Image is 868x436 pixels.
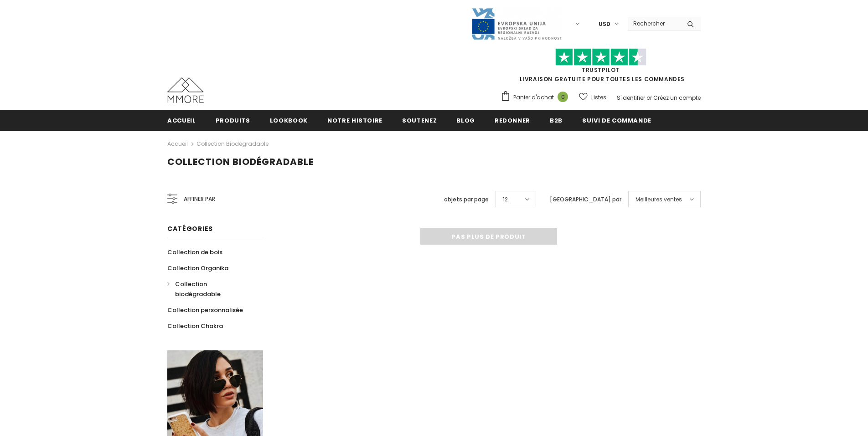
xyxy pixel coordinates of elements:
a: Listes [579,89,606,105]
label: objets par page [444,195,489,204]
a: Redonner [495,110,530,130]
label: [GEOGRAPHIC_DATA] par [550,195,621,204]
a: Collection biodégradable [167,276,253,302]
span: Panier d'achat [513,93,554,102]
a: Collection de bois [167,244,222,260]
img: Cas MMORE [167,77,204,103]
span: Produits [216,116,250,125]
a: Panier d'achat 0 [501,91,573,104]
span: USD [599,20,610,29]
img: Faites confiance aux étoiles pilotes [555,48,646,66]
span: Lookbook [270,116,308,125]
a: Créez un compte [653,94,701,102]
span: Listes [591,93,606,102]
a: Accueil [167,138,188,149]
a: B2B [550,110,563,130]
a: Lookbook [270,110,308,130]
span: or [646,94,652,102]
a: Notre histoire [327,110,382,130]
span: Accueil [167,116,196,125]
a: soutenez [402,110,437,130]
a: Collection personnalisée [167,302,243,318]
span: B2B [550,116,563,125]
a: Blog [456,110,475,130]
a: Collection Chakra [167,318,223,334]
input: Search Site [628,17,680,30]
a: TrustPilot [582,66,620,74]
span: Blog [456,116,475,125]
a: Produits [216,110,250,130]
span: 12 [503,195,508,204]
span: Catégories [167,224,213,233]
span: Collection de bois [167,248,222,256]
span: Collection personnalisée [167,306,243,314]
span: Meilleures ventes [635,195,682,204]
span: Notre histoire [327,116,382,125]
a: Collection Organika [167,260,228,276]
span: Collection Chakra [167,322,223,330]
a: S'identifier [617,94,645,102]
a: Accueil [167,110,196,130]
span: Collection biodégradable [175,280,221,298]
a: Collection biodégradable [196,140,269,148]
span: Collection Organika [167,264,228,272]
a: Suivi de commande [582,110,651,130]
span: soutenez [402,116,437,125]
span: Suivi de commande [582,116,651,125]
span: 0 [558,92,568,102]
span: Collection biodégradable [167,155,314,168]
span: LIVRAISON GRATUITE POUR TOUTES LES COMMANDES [501,52,701,83]
span: Affiner par [184,194,215,204]
a: Javni Razpis [471,20,562,27]
img: Javni Razpis [471,7,562,41]
span: Redonner [495,116,530,125]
